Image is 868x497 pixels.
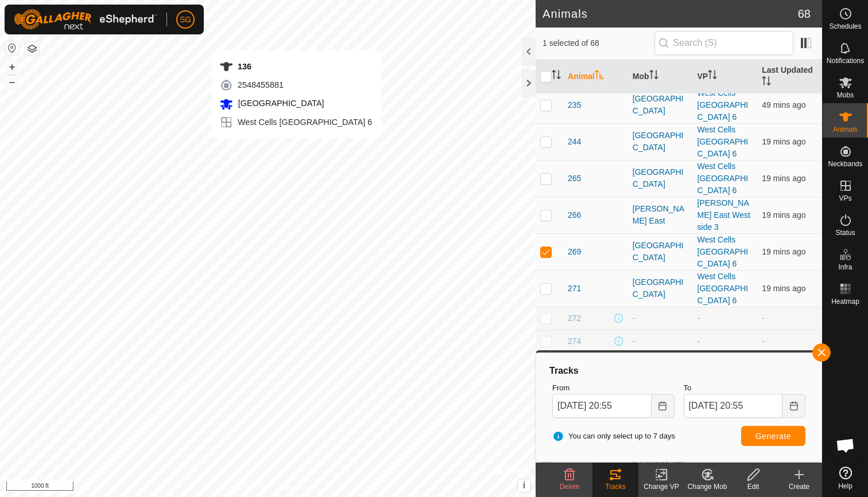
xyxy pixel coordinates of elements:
[638,482,684,492] div: Change VP
[762,100,805,109] span: 4 Oct 2025, 8:05 pm
[548,364,810,378] div: Tracks
[837,92,854,99] span: Mobs
[633,335,688,347] div: -
[833,126,858,133] span: Animals
[14,9,157,30] img: Gallagher Logo
[838,264,852,271] span: Infra
[762,284,805,293] span: 4 Oct 2025, 8:35 pm
[654,31,793,55] input: Search (S)
[697,88,749,122] a: West Cells [GEOGRAPHIC_DATA] 6
[652,394,675,418] button: Choose Date
[542,37,654,49] span: 1 selected of 68
[568,283,581,295] span: 271
[828,161,862,167] span: Neckbands
[592,482,638,492] div: Tracks
[518,479,530,492] button: i
[762,78,771,87] p-sorticon: Activate to sort
[5,41,19,55] button: Reset Map
[568,173,581,185] span: 265
[633,276,688,300] div: [GEOGRAPHIC_DATA]
[633,203,688,227] div: [PERSON_NAME] East
[568,209,581,221] span: 266
[697,314,700,323] app-display-virtual-paddock-transition: -
[542,7,798,21] h2: Animals
[827,57,864,64] span: Notifications
[762,247,805,256] span: 4 Oct 2025, 8:36 pm
[684,382,805,394] label: To
[730,482,776,492] div: Edit
[279,482,313,492] a: Contact Us
[839,195,851,202] span: VPs
[563,60,628,94] th: Animal
[762,210,805,220] span: 4 Oct 2025, 8:36 pm
[697,336,700,346] app-display-virtual-paddock-transition: -
[798,5,811,22] span: 68
[697,162,749,195] a: West Cells [GEOGRAPHIC_DATA] 6
[25,42,39,56] button: Map Layers
[552,431,675,442] span: You can only select up to 7 days
[697,198,750,232] a: [PERSON_NAME] East West side 3
[235,99,324,108] span: [GEOGRAPHIC_DATA]
[835,229,855,236] span: Status
[552,72,561,81] p-sorticon: Activate to sort
[697,125,749,158] a: West Cells [GEOGRAPHIC_DATA] 6
[568,246,581,258] span: 269
[560,483,580,491] span: Delete
[523,480,525,490] span: i
[180,14,191,26] span: SG
[831,298,859,305] span: Heatmap
[5,60,19,74] button: +
[568,136,581,148] span: 244
[697,235,749,268] a: West Cells [GEOGRAPHIC_DATA] 6
[762,463,805,472] span: 4 Oct 2025, 8:35 pm
[222,482,265,492] a: Privacy Policy
[693,60,758,94] th: VP
[776,482,822,492] div: Create
[5,75,19,89] button: –
[828,428,863,463] div: Open chat
[628,60,693,94] th: Mob
[219,78,372,92] div: 2548455881
[741,426,805,446] button: Generate
[595,72,604,81] p-sorticon: Activate to sort
[568,312,581,324] span: 272
[568,99,581,111] span: 235
[762,314,765,323] span: -
[633,240,688,264] div: [GEOGRAPHIC_DATA]
[823,462,868,494] a: Help
[649,72,658,81] p-sorticon: Activate to sort
[219,60,372,73] div: 136
[829,23,861,30] span: Schedules
[633,166,688,190] div: [GEOGRAPHIC_DATA]
[697,272,749,305] a: West Cells [GEOGRAPHIC_DATA] 6
[762,336,765,346] span: -
[552,382,674,394] label: From
[633,312,688,324] div: -
[219,115,372,129] div: West Cells [GEOGRAPHIC_DATA] 6
[684,482,730,492] div: Change Mob
[633,93,688,117] div: [GEOGRAPHIC_DATA]
[633,130,688,154] div: [GEOGRAPHIC_DATA]
[762,137,805,146] span: 4 Oct 2025, 8:35 pm
[568,335,581,347] span: 274
[762,174,805,183] span: 4 Oct 2025, 8:36 pm
[838,483,852,490] span: Help
[755,432,791,441] span: Generate
[708,72,717,81] p-sorticon: Activate to sort
[782,394,805,418] button: Choose Date
[757,60,822,94] th: Last Updated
